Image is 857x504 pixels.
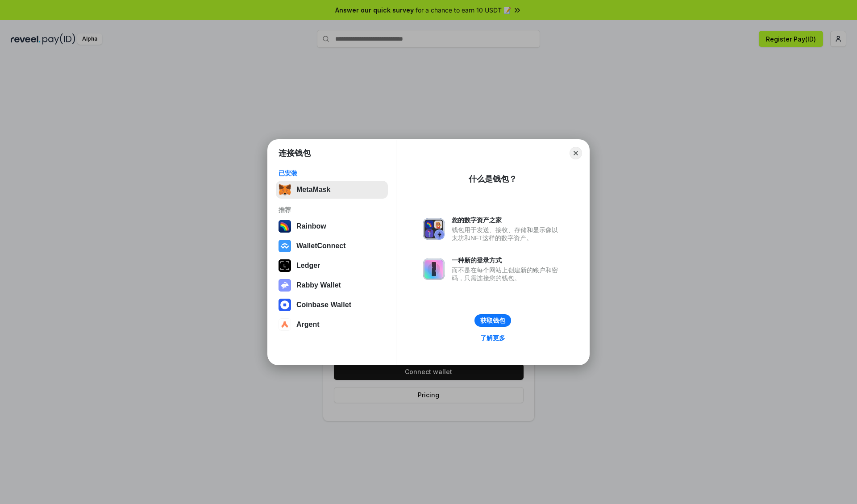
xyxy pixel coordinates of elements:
[296,222,326,230] div: Rainbow
[279,220,291,233] img: svg+xml,%3Csvg%20width%3D%22120%22%20height%3D%22120%22%20viewBox%3D%220%200%20120%20120%22%20fil...
[423,258,445,280] img: svg+xml,%3Csvg%20xmlns%3D%22http%3A%2F%2Fwww.w3.org%2F2000%2Fsvg%22%20fill%3D%22none%22%20viewBox...
[296,262,320,270] div: Ledger
[279,148,311,158] h1: 连接钱包
[452,216,562,224] div: 您的数字资产之家
[296,321,320,329] div: Argent
[276,217,388,235] button: Rainbow
[279,206,385,214] div: 推荐
[296,186,330,194] div: MetaMask
[452,266,562,282] div: 而不是在每个网站上创建新的账户和密码，只需连接您的钱包。
[279,279,291,292] img: svg+xml,%3Csvg%20xmlns%3D%22http%3A%2F%2Fwww.w3.org%2F2000%2Fsvg%22%20fill%3D%22none%22%20viewBox...
[276,316,388,333] button: Argent
[279,240,291,252] img: svg+xml,%3Csvg%20width%3D%2228%22%20height%3D%2228%22%20viewBox%3D%220%200%2028%2028%22%20fill%3D...
[296,242,346,250] div: WalletConnect
[279,183,291,196] img: svg+xml,%3Csvg%20fill%3D%22none%22%20height%3D%2233%22%20viewBox%3D%220%200%2035%2033%22%20width%...
[474,314,511,327] button: 获取钱包
[276,237,388,255] button: WalletConnect
[276,257,388,275] button: Ledger
[296,281,341,289] div: Rabby Wallet
[480,334,505,342] div: 了解更多
[469,174,517,184] div: 什么是钱包？
[480,317,505,325] div: 获取钱包
[279,169,385,177] div: 已安装
[276,276,388,294] button: Rabby Wallet
[475,332,511,344] a: 了解更多
[279,299,291,311] img: svg+xml,%3Csvg%20width%3D%2228%22%20height%3D%2228%22%20viewBox%3D%220%200%2028%2028%22%20fill%3D...
[570,147,582,159] button: Close
[423,218,445,240] img: svg+xml,%3Csvg%20xmlns%3D%22http%3A%2F%2Fwww.w3.org%2F2000%2Fsvg%22%20fill%3D%22none%22%20viewBox...
[452,226,562,242] div: 钱包用于发送、接收、存储和显示像以太坊和NFT这样的数字资产。
[452,256,562,264] div: 一种新的登录方式
[279,318,291,331] img: svg+xml,%3Csvg%20width%3D%2228%22%20height%3D%2228%22%20viewBox%3D%220%200%2028%2028%22%20fill%3D...
[296,301,351,309] div: Coinbase Wallet
[276,296,388,314] button: Coinbase Wallet
[276,181,388,199] button: MetaMask
[279,259,291,272] img: svg+xml,%3Csvg%20xmlns%3D%22http%3A%2F%2Fwww.w3.org%2F2000%2Fsvg%22%20width%3D%2228%22%20height%3...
